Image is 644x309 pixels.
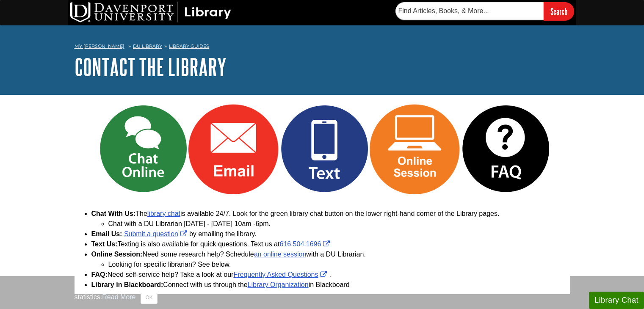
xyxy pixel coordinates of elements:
li: The is available 24/7. Look for the green library chat button on the lower right-hand corner of t... [91,209,570,229]
a: library chat [147,210,180,217]
strong: Online Session: [91,251,143,258]
a: Link opens in new window [233,271,329,278]
img: Text [279,104,370,194]
input: Search [544,2,574,20]
button: Library Chat [589,292,644,309]
input: Find Articles, Books, & More... [395,2,544,20]
a: Library Organization [248,281,309,288]
img: Chat [98,104,188,194]
strong: Text Us: [91,240,118,248]
img: Online Session [370,104,460,194]
img: FAQ [460,104,551,194]
a: an online session [254,251,307,258]
img: DU Library [70,2,231,22]
li: Connect with us through the in Blackboard [91,280,570,290]
img: Email [188,104,279,194]
nav: breadcrumb [75,41,570,54]
a: My [PERSON_NAME] [75,43,124,50]
a: DU Library [133,43,162,49]
b: Chat With Us: [91,210,136,217]
li: by emailing the library. [91,229,570,239]
form: Searches DU Library's articles, books, and more [395,2,574,20]
a: Link opens in new window [207,145,279,152]
a: Link opens in new window [389,145,460,152]
strong: FAQ: [91,271,108,278]
a: Library Guides [169,43,209,49]
a: Link opens in new window [479,145,551,152]
strong: Library in Blackboard: [91,281,163,288]
a: Contact the Library [75,54,227,80]
li: Need some research help? Schedule with a DU Librarian. [91,249,570,270]
a: Link opens in new window [124,230,189,237]
li: Looking for specific librarian? See below. [108,259,570,270]
li: Chat with a DU Librarian [DATE] - [DATE] 10am -6pm. [108,219,570,229]
a: Link opens in new window [279,240,332,248]
b: Email Us: [91,230,122,237]
li: Need self-service help? Take a look at our . [91,270,570,280]
li: Texting is also available for quick questions. Text us at [91,239,570,249]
